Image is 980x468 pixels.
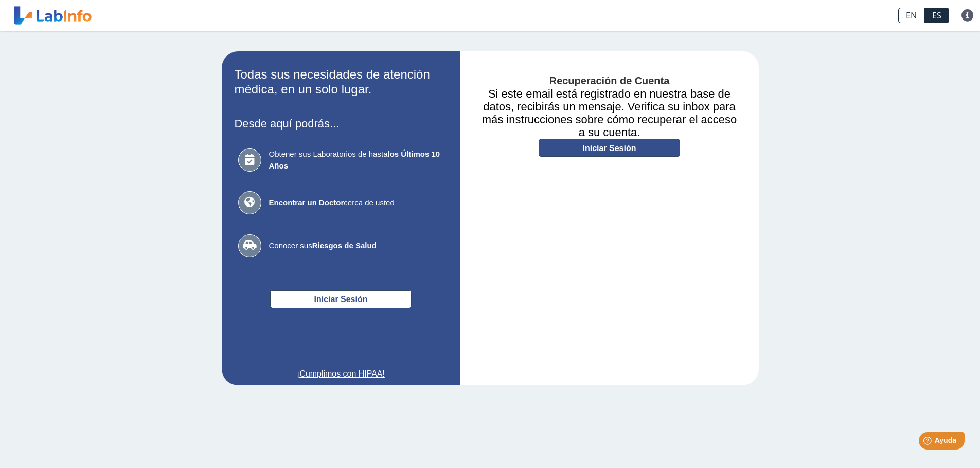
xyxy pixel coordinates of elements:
[270,290,412,308] button: Iniciar Sesión
[269,198,344,207] b: Encontrar un Doctor
[898,8,924,23] a: EN
[924,8,949,23] a: ES
[476,87,743,139] h3: Si este email está registrado en nuestra base de datos, recibirás un mensaje. Verifica su inbox p...
[235,117,448,130] h3: Desde aquí podrás...
[235,67,448,97] h2: Todas sus necesidades de atención médica, en un solo lugar.
[235,368,448,380] a: ¡Cumplimos con HIPAA!
[476,75,743,87] h4: Recuperación de Cuenta
[312,241,377,250] b: Riesgos de Salud
[269,148,444,172] span: Obtener sus Laboratorios de hasta
[888,428,969,457] iframe: Help widget launcher
[269,197,444,209] span: cerca de usted
[539,139,680,157] a: Iniciar Sesión
[269,149,440,170] b: los Últimos 10 Años
[269,240,444,252] span: Conocer sus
